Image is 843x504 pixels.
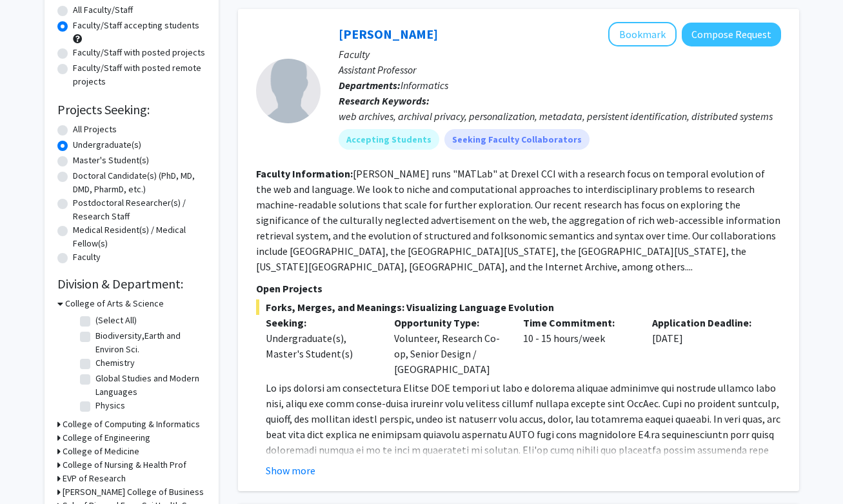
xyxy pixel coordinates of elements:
[256,167,353,180] b: Faculty Information:
[73,61,206,88] label: Faculty/Staff with posted remote projects
[652,315,762,330] p: Application Deadline:
[444,129,590,150] mat-chip: Seeking Faculty Collaborators
[95,329,203,356] label: Biodiversity,Earth and Environ Sci.
[73,169,206,196] label: Doctoral Candidate(s) (PhD, MD, DMD, PharmD, etc.)
[95,356,135,370] label: Chemistry
[73,138,141,152] label: Undergraduate(s)
[73,19,199,32] label: Faculty/Staff accepting students
[73,46,205,59] label: Faculty/Staff with posted projects
[65,297,164,310] h3: College of Arts & Science
[513,315,642,377] div: 10 - 15 hours/week
[73,154,149,167] label: Master's Student(s)
[57,276,206,292] h2: Division & Department:
[339,46,781,62] p: Faculty
[73,3,133,17] label: All Faculty/Staff
[339,26,438,42] a: [PERSON_NAME]
[256,299,781,315] span: Forks, Merges, and Meanings: Visualizing Language Evolution
[339,108,781,124] div: web archives, archival privacy, personalization, metadata, persistent identification, distributed...
[73,196,206,223] label: Postdoctoral Researcher(s) / Research Staff
[63,445,139,458] h3: College of Medicine
[266,315,375,330] p: Seeking:
[63,418,200,431] h3: College of Computing & Informatics
[73,223,206,250] label: Medical Resident(s) / Medical Fellow(s)
[608,22,677,46] button: Add Mat Kelly to Bookmarks
[682,23,781,46] button: Compose Request to Mat Kelly
[73,123,117,136] label: All Projects
[339,79,401,92] b: Departments:
[401,79,448,92] span: Informatics
[95,372,203,399] label: Global Studies and Modern Languages
[523,315,633,330] p: Time Commitment:
[384,315,513,377] div: Volunteer, Research Co-op, Senior Design / [GEOGRAPHIC_DATA]
[339,129,439,150] mat-chip: Accepting Students
[394,315,504,330] p: Opportunity Type:
[10,446,55,494] iframe: Chat
[73,250,101,264] label: Faculty
[266,330,375,361] div: Undergraduate(s), Master's Student(s)
[63,431,150,445] h3: College of Engineering
[63,472,126,485] h3: EVP of Research
[63,485,204,499] h3: [PERSON_NAME] College of Business
[256,167,780,273] fg-read-more: [PERSON_NAME] runs "MATLab" at Drexel CCI with a research focus on temporal evolution of the web ...
[339,94,430,107] b: Research Keywords:
[256,281,781,296] p: Open Projects
[57,102,206,117] h2: Projects Seeking:
[63,458,186,472] h3: College of Nursing & Health Prof
[642,315,771,377] div: [DATE]
[339,62,781,77] p: Assistant Professor
[95,314,137,327] label: (Select All)
[95,399,125,412] label: Physics
[266,463,315,478] button: Show more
